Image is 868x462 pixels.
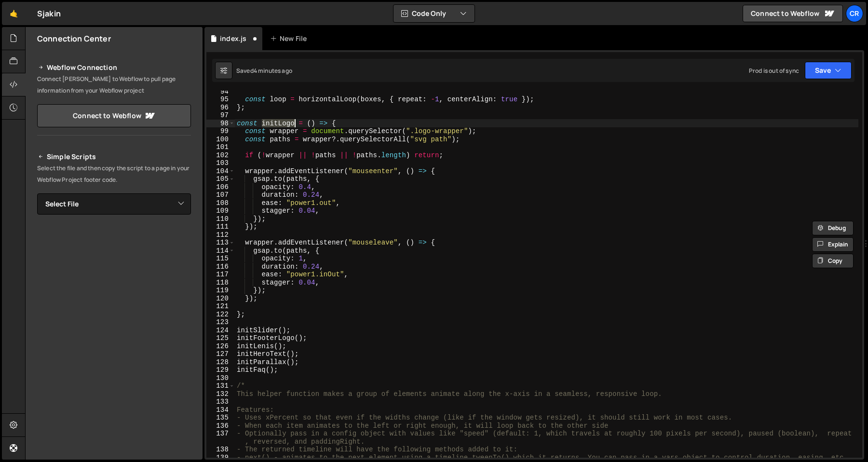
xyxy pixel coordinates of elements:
div: 96 [206,104,235,112]
div: 113 [206,239,235,247]
div: 105 [206,175,235,183]
div: 111 [206,223,235,231]
a: CR [846,5,863,22]
div: 110 [206,215,235,223]
p: Connect [PERSON_NAME] to Webflow to pull page information from your Webflow project [37,73,191,96]
iframe: YouTube video player [37,324,192,410]
div: 123 [206,318,235,326]
div: 134 [206,406,235,414]
div: index.js [220,34,246,43]
button: Code Only [393,5,475,22]
button: Debug [812,221,854,235]
div: 131 [206,382,235,390]
div: 102 [206,151,235,160]
div: 100 [206,136,235,144]
button: Explain [812,237,854,252]
div: 112 [206,231,235,239]
div: 129 [206,366,235,374]
div: 122 [206,311,235,319]
div: 137 [206,430,235,446]
div: 98 [206,120,235,128]
div: 97 [206,111,235,120]
div: 124 [206,326,235,335]
div: 94 [206,88,235,96]
div: 120 [206,295,235,303]
div: 136 [206,422,235,430]
div: 128 [206,358,235,367]
div: 104 [206,167,235,176]
div: 135 [206,414,235,422]
h2: Simple Scripts [37,151,191,163]
div: 132 [206,390,235,398]
div: 133 [206,398,235,406]
div: 121 [206,302,235,311]
h2: Webflow Connection [37,62,191,73]
div: 125 [206,334,235,342]
div: 95 [206,95,235,104]
div: 138 [206,446,235,454]
a: Connect to Webflow [743,5,843,22]
a: Connect to Webflow [37,104,191,127]
button: Copy [812,254,854,268]
div: 139 [206,454,235,462]
div: 109 [206,207,235,215]
iframe: YouTube video player [37,231,192,317]
div: 108 [206,199,235,207]
div: 117 [206,271,235,279]
div: 106 [206,183,235,191]
div: 103 [206,159,235,167]
button: Save [805,62,852,79]
div: Sjakin [37,8,61,19]
h2: Connection Center [37,33,111,44]
div: 115 [206,255,235,263]
div: New File [270,34,311,43]
div: 116 [206,263,235,271]
div: 114 [206,247,235,255]
div: 101 [206,143,235,151]
div: 126 [206,342,235,351]
div: Prod is out of sync [749,67,799,75]
div: 130 [206,374,235,382]
p: Select the file and then copy the script to a page in your Webflow Project footer code. [37,163,191,186]
div: 99 [206,127,235,136]
div: 127 [206,350,235,358]
div: 4 minutes ago [254,67,292,75]
div: 119 [206,286,235,295]
div: 118 [206,279,235,287]
div: Saved [236,67,292,75]
div: 107 [206,191,235,199]
a: 🤙 [2,2,26,25]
